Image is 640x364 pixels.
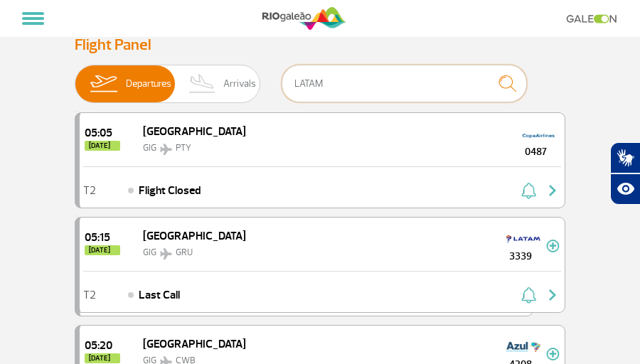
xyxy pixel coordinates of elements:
[126,65,171,102] span: Departures
[85,353,120,363] span: [DATE]
[544,287,561,304] img: seta-direita-painel-voo.svg
[546,240,560,252] img: mais-info-painel-voo.svg
[75,36,565,54] h3: Flight Panel
[181,65,223,102] img: slider-desembarque
[83,186,96,196] span: T2
[176,247,193,258] span: GRU
[521,123,555,146] img: COPA Airlines
[139,182,201,199] span: Flight Closed
[143,124,246,139] span: [GEOGRAPHIC_DATA]
[546,348,560,360] img: mais-info-painel-voo.svg
[521,182,536,199] img: sino-painel-voo.svg
[85,141,120,151] span: [DATE]
[510,144,561,159] span: 0487
[506,227,540,250] img: TAM LINHAS AEREAS
[85,127,120,139] span: 2025-08-25 05:05:00
[282,65,527,102] input: Flight, city or airline
[521,287,536,304] img: sino-painel-voo.svg
[610,173,640,205] button: Abrir recursos assistivos.
[143,142,156,154] span: GIG
[143,337,246,351] span: [GEOGRAPHIC_DATA]
[139,287,180,304] span: Last Call
[85,245,120,255] span: [DATE]
[83,290,96,300] span: T2
[85,340,120,351] span: 2025-08-25 05:20:00
[143,229,246,243] span: [GEOGRAPHIC_DATA]
[85,232,120,243] span: 2025-08-25 05:15:00
[223,65,256,102] span: Arrivals
[176,142,191,154] span: PTY
[143,247,156,258] span: GIG
[506,336,540,358] img: Azul Linhas Aéreas
[610,142,640,205] div: Plugin de acessibilidade da Hand Talk.
[544,182,561,199] img: seta-direita-painel-voo.svg
[495,249,546,264] span: 3339
[610,142,640,173] button: Abrir tradutor de língua de sinais.
[81,65,126,102] img: slider-embarque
